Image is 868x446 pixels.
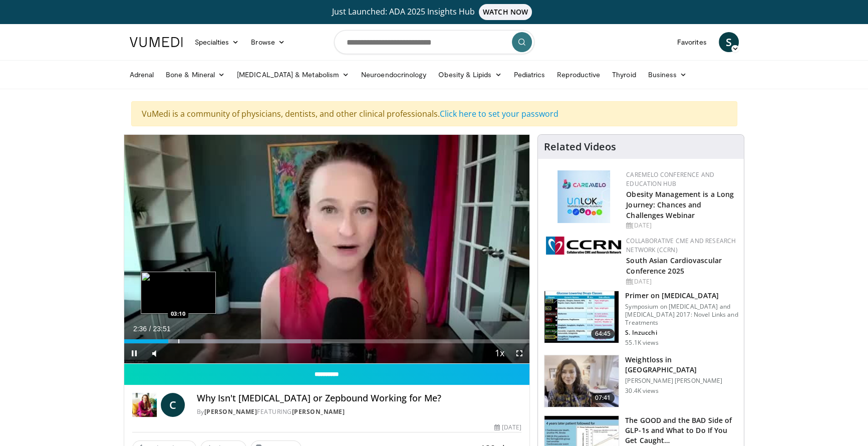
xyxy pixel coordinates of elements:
a: CaReMeLO Conference and Education Hub [626,170,714,188]
span: 2:36 [133,325,147,333]
video-js: Video Player [124,135,530,364]
a: Collaborative CME and Research Network (CCRN) [626,237,736,254]
a: Favorites [671,32,713,52]
button: Pause [124,343,144,363]
div: [DATE] [626,221,736,230]
h3: Weightloss in [GEOGRAPHIC_DATA] [625,355,738,375]
a: Business [642,65,693,85]
a: Obesity Management is a Long Journey: Chances and Challenges Webinar [626,189,734,220]
img: VuMedi Logo [130,37,183,47]
p: [PERSON_NAME] [PERSON_NAME] [625,377,738,385]
button: Playback Rate [489,343,509,363]
p: S. Inzucchi [625,329,738,337]
a: Just Launched: ADA 2025 Insights HubWATCH NOW [131,4,737,20]
img: Dr. Carolynn Francavilla [132,393,157,417]
span: 07:41 [591,393,615,403]
div: [DATE] [626,277,736,286]
h3: The GOOD and the BAD Side of GLP-1s and What to Do If You Get Caught… [625,415,738,445]
a: [PERSON_NAME] [204,407,257,416]
span: WATCH NOW [479,4,532,20]
a: Browse [245,32,291,52]
img: image.jpeg [141,272,216,314]
div: By FEATURING [197,407,521,416]
div: [DATE] [494,423,521,432]
span: 64:45 [591,329,615,339]
p: Symposium on [MEDICAL_DATA] and [MEDICAL_DATA] 2017: Novel Links and Treatments [625,303,738,327]
img: 9983fed1-7565-45be-8934-aef1103ce6e2.150x105_q85_crop-smart_upscale.jpg [544,355,619,407]
div: VuMedi is a community of physicians, dentists, and other clinical professionals. [131,101,737,126]
button: Mute [144,343,164,363]
a: Specialties [189,32,245,52]
h4: Related Videos [544,141,616,153]
a: 64:45 Primer on [MEDICAL_DATA] Symposium on [MEDICAL_DATA] and [MEDICAL_DATA] 2017: Novel Links a... [544,291,738,347]
h3: Primer on [MEDICAL_DATA] [625,291,738,301]
a: 07:41 Weightloss in [GEOGRAPHIC_DATA] [PERSON_NAME] [PERSON_NAME] 30.4K views [544,355,738,408]
img: a04ee3ba-8487-4636-b0fb-5e8d268f3737.png.150x105_q85_autocrop_double_scale_upscale_version-0.2.png [546,237,621,255]
a: Obesity & Lipids [432,65,507,85]
a: Thyroid [606,65,642,85]
input: Search topics, interventions [334,30,534,54]
a: South Asian Cardiovascular Conference 2025 [626,256,722,276]
a: S [719,32,739,52]
div: Progress Bar [124,339,530,343]
a: Bone & Mineral [160,65,231,85]
a: [PERSON_NAME] [292,407,345,416]
a: Click here to set your password [440,108,558,119]
span: 23:51 [153,325,170,333]
p: 55.1K views [625,339,658,347]
a: Neuroendocrinology [355,65,432,85]
img: 45df64a9-a6de-482c-8a90-ada250f7980c.png.150x105_q85_autocrop_double_scale_upscale_version-0.2.jpg [557,170,610,223]
a: Pediatrics [508,65,551,85]
a: C [161,393,185,417]
a: [MEDICAL_DATA] & Metabolism [231,65,355,85]
a: Reproductive [551,65,606,85]
p: 30.4K views [625,387,658,395]
img: 022d2313-3eaa-4549-99ac-ae6801cd1fdc.150x105_q85_crop-smart_upscale.jpg [544,291,619,343]
button: Fullscreen [509,343,529,363]
h4: Why Isn't [MEDICAL_DATA] or Zepbound Working for Me? [197,393,521,404]
a: Adrenal [124,65,160,85]
span: / [149,325,151,333]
